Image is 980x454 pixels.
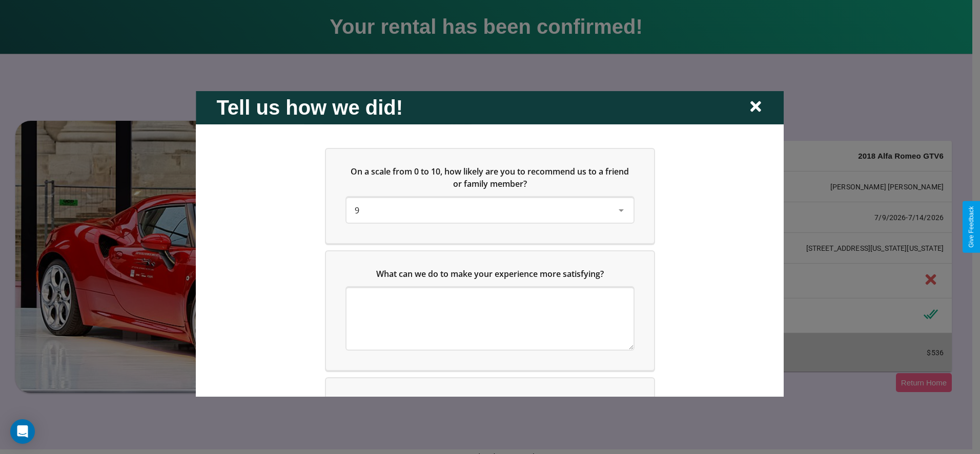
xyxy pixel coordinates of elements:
[346,165,634,189] h5: On a scale from 0 to 10, how likely are you to recommend us to a friend or family member?
[968,206,975,248] div: Give Feedback
[357,395,617,406] span: Which of the following features do you value the most in a vehicle?
[10,419,35,444] div: Open Intercom Messenger
[326,148,654,243] div: On a scale from 0 to 10, how likely are you to recommend us to a friend or family member?
[351,165,631,189] span: On a scale from 0 to 10, how likely are you to recommend us to a friend or family member?
[376,268,604,279] span: What can we do to make your experience more satisfying?
[216,96,403,119] h2: Tell us how we did!
[346,198,634,222] div: On a scale from 0 to 10, how likely are you to recommend us to a friend or family member?
[355,204,359,215] span: 9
